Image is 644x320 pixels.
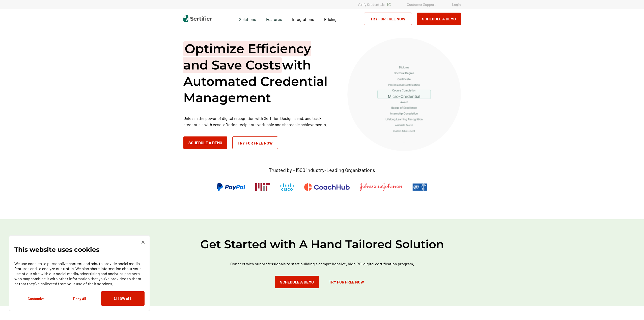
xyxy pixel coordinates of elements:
span: Solutions [239,16,256,22]
span: Optimize Efficiency and Save Costs [183,41,311,73]
img: CoachHub [304,183,350,191]
a: Try for Free Now [232,136,278,149]
button: Deny All [58,291,101,306]
a: Pricing [324,16,337,22]
button: Customize [14,291,58,306]
a: Customer Support [407,2,436,7]
button: Allow All [101,291,145,306]
a: Login [452,2,461,7]
button: Schedule a Demo [417,13,461,25]
img: Cookie Popup Close [142,241,145,244]
img: PayPal [217,183,245,191]
p: Trusted by +1500 Industry-Leading Organizations [269,167,375,173]
a: Try for Free Now [324,276,369,288]
p: This website uses cookies [14,247,99,252]
p: Unleash the power of digital recognition with Sertifier. Design, send, and track credentials with... [183,115,335,128]
span: Integrations [292,17,314,22]
button: Schedule a Demo [275,276,319,288]
a: Integrations [292,16,314,22]
a: Try for Free Now [364,13,412,25]
img: Massachusetts Institute of Technology [255,183,270,191]
img: Cisco [280,183,294,191]
span: Pricing [324,17,337,22]
p: We use cookies to personalize content and ads, to provide social media features and to analyze ou... [14,261,145,286]
img: Johnson & Johnson [360,183,402,191]
h1: with Automated Credential Management [183,41,335,106]
g: Associate Degree [395,124,413,126]
img: UNDP [412,183,427,191]
img: Verified [387,3,390,6]
p: Connect with our professionals to start building a comprehensive, high ROI digital certification ... [216,261,428,267]
h2: Get Started with A Hand Tailored Solution [171,237,473,252]
img: Sertifier | Digital Credentialing Platform [183,15,212,22]
a: Verify Credentials [358,2,390,7]
button: Schedule a Demo [183,136,227,149]
span: Features [266,16,282,22]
